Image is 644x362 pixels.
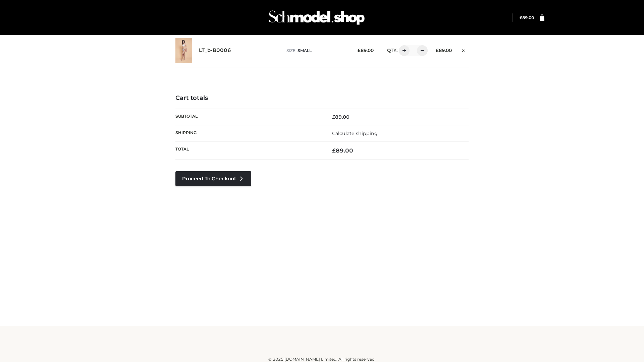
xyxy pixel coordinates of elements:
bdi: 89.00 [520,15,534,20]
bdi: 89.00 [358,48,374,53]
img: Schmodel Admin 964 [266,4,367,31]
a: LT_b-B0006 [199,47,231,54]
span: £ [332,114,335,120]
bdi: 89.00 [332,114,350,120]
p: size : [286,48,347,54]
bdi: 89.00 [332,147,353,154]
div: QTY: [380,45,425,56]
span: £ [520,15,522,20]
bdi: 89.00 [436,48,452,53]
span: SMALL [298,48,312,53]
h4: Cart totals [175,95,469,102]
th: Shipping [175,125,322,141]
a: £89.00 [520,15,534,20]
a: Remove this item [459,45,469,54]
a: Calculate shipping [332,130,378,136]
th: Total [175,142,322,160]
span: £ [358,48,361,53]
span: £ [436,48,439,53]
span: £ [332,147,336,154]
a: Proceed to Checkout [175,171,251,186]
th: Subtotal [175,109,322,125]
